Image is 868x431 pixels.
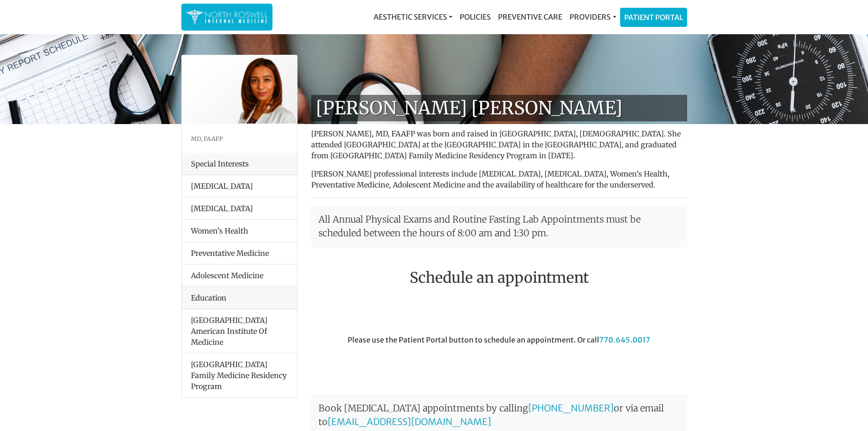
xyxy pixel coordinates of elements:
h2: Schedule an appointment [311,269,687,286]
a: Aesthetic Services [370,8,456,26]
li: [GEOGRAPHIC_DATA] Family Medicine Residency Program [182,353,297,397]
li: Preventative Medicine [182,242,297,265]
li: [MEDICAL_DATA] [182,175,297,197]
a: [PHONE_NUMBER] [528,402,614,414]
small: MD, FAAFP [191,135,223,142]
div: Education [182,287,297,309]
li: [GEOGRAPHIC_DATA] American Institute Of Medicine [182,309,297,353]
li: [MEDICAL_DATA] [182,197,297,220]
p: [PERSON_NAME] professional interests include [MEDICAL_DATA], [MEDICAL_DATA], Women’s Health, Prev... [311,168,687,190]
li: Adolescent Medicine [182,264,297,287]
li: Women’s Health [182,219,297,242]
a: Policies [456,8,494,26]
h1: [PERSON_NAME] [PERSON_NAME] [311,95,687,121]
a: Providers [566,8,620,26]
p: [PERSON_NAME], MD, FAAFP was born and raised in [GEOGRAPHIC_DATA], [DEMOGRAPHIC_DATA]. She attend... [311,128,687,161]
a: [EMAIL_ADDRESS][DOMAIN_NAME] [328,416,491,427]
img: North Roswell Internal Medicine [186,8,268,26]
div: Please use the Patient Portal button to schedule an appointment. Or call [304,334,694,385]
p: All Annual Physical Exams and Routine Fasting Lab Appointments must be scheduled between the hour... [311,205,687,247]
div: Special Interests [182,153,297,175]
a: Patient Portal [621,8,687,26]
a: 770.645.0017 [599,335,650,344]
img: Dr. Farah Mubarak Ali MD, FAAFP [182,55,297,124]
a: Preventive Care [494,8,566,26]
